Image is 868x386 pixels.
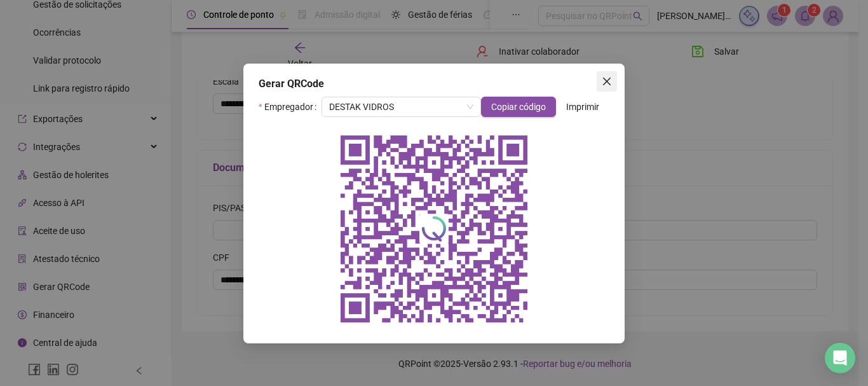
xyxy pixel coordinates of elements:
span: Copiar código [491,100,546,114]
div: Gerar QRCode [259,76,609,92]
button: Close [597,71,617,92]
button: Imprimir [556,97,609,117]
div: Open Intercom Messenger [825,343,855,373]
label: Empregador [259,97,322,117]
img: qrcode do empregador [332,127,536,331]
button: Copiar código [481,97,556,117]
span: close [602,76,612,86]
span: Imprimir [566,100,599,114]
span: DESTAK VIDROS [329,97,473,116]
